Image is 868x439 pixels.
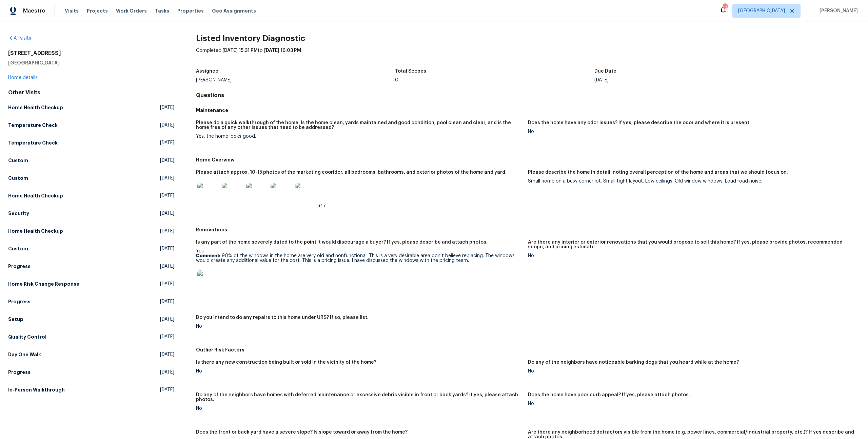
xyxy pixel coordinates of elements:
span: Maestro [23,7,45,14]
h5: Custom [8,245,28,252]
div: [DATE] [594,78,794,82]
span: Geo Assignments [212,7,256,14]
span: [DATE] [160,210,174,217]
span: Work Orders [116,7,147,14]
div: 12 [723,4,727,11]
span: [DATE] [160,139,174,146]
span: Projects [87,7,108,14]
p: 90% of the windows in the home are very old and nonfunctional. This is a very desirable area don’... [196,253,522,263]
span: [DATE] [160,122,174,129]
span: [DATE] [160,192,174,199]
div: 0 [395,78,594,82]
h5: Assignee [196,69,218,74]
h5: Security [8,210,29,217]
h5: Please attach approx. 10-15 photos of the marketing cooridor, all bedrooms, bathrooms, and exteri... [196,170,507,175]
h5: Progress [8,263,31,270]
h5: Maintenance [196,107,860,114]
h5: Renovations [196,226,860,233]
span: [DATE] [160,369,174,376]
h5: Total Scopes [395,69,426,74]
h5: Does the front or back yard have a severe slope? Is slope toward or away from the home? [196,430,408,435]
h5: Do any of the neighbors have homes with deferred maintenance or excessive debris visible in front... [196,393,522,402]
span: [GEOGRAPHIC_DATA] [738,7,785,14]
h5: In-Person Walkthrough [8,386,65,393]
h5: Due Date [594,69,616,74]
h2: Listed Inventory Diagnostic [196,35,860,42]
h5: Is any part of the home severely dated to the point it would discourage a buyer? If yes, please d... [196,240,488,245]
div: No [196,369,522,374]
h5: Outlier Risk Factors [196,346,860,353]
span: [DATE] [160,263,174,270]
div: [PERSON_NAME] [196,78,395,82]
a: Home Health Checkup[DATE] [8,101,174,114]
h5: Progress [8,369,31,376]
span: [PERSON_NAME] [817,7,858,14]
b: Comment: [196,253,220,258]
a: Setup[DATE] [8,313,174,325]
h5: Is there any new construction being built or sold in the vicinity of the home? [196,360,376,365]
span: [DATE] [160,245,174,252]
a: Progress[DATE] [8,366,174,378]
span: Visits [65,7,79,14]
span: Properties [177,7,204,14]
h5: Are there any interior or exterior renovations that you would propose to sell this home? If yes, ... [528,240,854,249]
a: Progress[DATE] [8,260,174,272]
span: Tasks [155,8,169,13]
span: [DATE] [160,157,174,164]
a: Custom[DATE] [8,154,174,167]
span: [DATE] [160,316,174,323]
h5: Home Health Checkup [8,228,63,234]
span: [DATE] [160,386,174,393]
div: No [528,369,854,374]
a: All visits [8,36,31,41]
div: No [196,406,522,411]
h5: Please describe the home in detail, noting overall perception of the home and areas that we shoul... [528,170,788,175]
h5: Home Health Checkup [8,192,63,199]
h5: Progress [8,298,31,305]
a: Home details [8,75,38,80]
h5: Custom [8,157,28,164]
a: Security[DATE] [8,207,174,220]
div: Completed: to [196,47,860,65]
div: No [196,324,522,329]
span: [DATE] [160,228,174,234]
a: Custom[DATE] [8,243,174,255]
h4: Questions [196,92,860,99]
h5: Home Health Checkup [8,104,63,111]
span: [DATE] 15:31 PM [222,48,258,53]
span: [DATE] [160,333,174,340]
div: No [528,401,854,406]
div: Small home on a busy corner lot. Small tight layout. Low ceilings. Old window windows. Loud road ... [528,179,854,184]
a: Home Risk Change Response[DATE] [8,278,174,290]
a: In-Person Walkthrough[DATE] [8,384,174,396]
span: [DATE] [160,351,174,358]
a: Home Health Checkup[DATE] [8,225,174,237]
h5: [GEOGRAPHIC_DATA] [8,59,174,66]
h5: Home Risk Change Response [8,281,79,287]
div: Yes [196,249,522,296]
span: [DATE] [160,175,174,182]
div: Other Visits [8,89,174,96]
div: No [528,129,854,134]
h5: Do any of the neighbors have noticeable barking dogs that you heard while at the home? [528,360,739,365]
h5: Do you intend to do any repairs to this home under URS? If so, please list. [196,315,369,320]
h5: Day One Walk [8,351,41,358]
a: Day One Walk[DATE] [8,348,174,361]
h5: Does the home have poor curb appeal? If yes, please attach photos. [528,393,690,397]
h5: Setup [8,316,23,323]
h5: Please do a quick walkthrough of the home. Is the home clean, yards maintained and good condition... [196,120,522,130]
div: Yes, the home looks good. [196,134,522,139]
div: No [528,253,854,258]
a: Quality Control[DATE] [8,331,174,343]
a: Home Health Checkup[DATE] [8,190,174,202]
h5: Temperature Check [8,122,58,129]
h5: Does the home have any odor issues? If yes, please describe the odor and where it is present. [528,120,751,125]
span: [DATE] [160,298,174,305]
a: Custom[DATE] [8,172,174,184]
h5: Custom [8,175,28,182]
span: [DATE] [160,104,174,111]
h5: Temperature Check [8,139,58,146]
span: +17 [318,204,326,209]
a: Progress[DATE] [8,295,174,308]
h5: Home Overview [196,156,860,163]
